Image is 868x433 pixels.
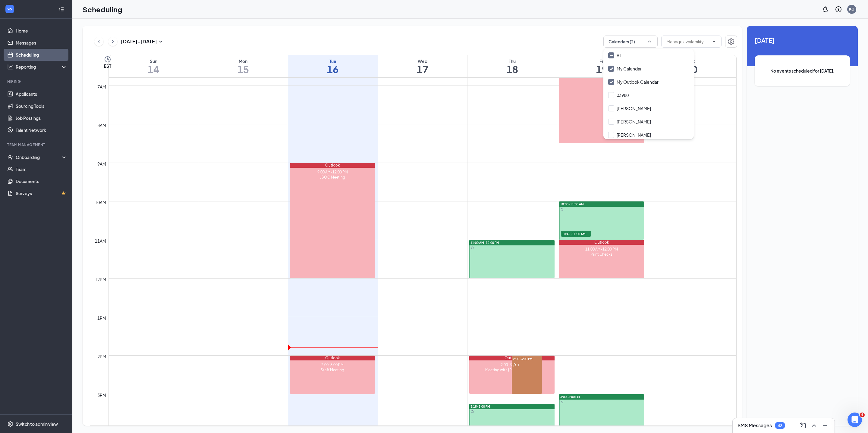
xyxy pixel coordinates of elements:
[104,56,111,63] svg: Clock
[109,64,198,74] h1: 14
[290,175,375,180] div: JSOG Meeting
[96,315,107,321] div: 1pm
[7,421,13,427] svg: Settings
[821,422,829,429] svg: Minimize
[104,63,111,69] span: EST
[16,49,67,61] a: Scheduling
[469,362,554,367] div: 2:00-3:00 PM
[513,363,517,367] svg: User
[16,175,67,187] a: Documents
[666,38,709,45] input: Manage availability
[378,58,467,64] div: Wed
[755,36,850,45] span: [DATE]
[378,64,467,74] h1: 17
[469,367,554,372] div: Meeting with [PERSON_NAME]
[560,202,584,206] span: 10:00-11:00 AM
[94,199,107,206] div: 10am
[728,38,735,45] svg: Settings
[7,64,13,70] svg: Analysis
[557,58,647,64] div: Fri
[96,83,107,90] div: 7am
[110,38,116,45] svg: ChevronRight
[561,400,564,403] svg: Sync
[16,88,67,100] a: Applicants
[288,55,378,77] a: September 16, 2025
[848,413,862,427] iframe: Intercom live chat
[16,187,67,199] a: SurveysCrown
[557,55,647,77] a: September 19, 2025
[517,363,519,367] span: 1
[378,55,467,77] a: September 17, 2025
[16,154,62,160] div: Onboarding
[767,67,838,74] span: No events scheduled for [DATE].
[58,6,64,12] svg: Collapse
[16,100,67,112] a: Sourcing Tools
[561,231,591,237] span: 10:45-11:00 AM
[16,421,58,427] div: Switch to admin view
[96,160,107,167] div: 9am
[7,6,13,12] svg: WorkstreamLogo
[559,252,644,257] div: Print Checks
[94,276,107,283] div: 12pm
[16,112,67,124] a: Job Postings
[849,7,854,12] div: KG
[467,64,557,74] h1: 18
[467,58,557,64] div: Thu
[471,246,474,249] svg: Sync
[467,55,557,77] a: September 18, 2025
[16,163,67,175] a: Team
[198,58,288,64] div: Mon
[109,55,198,77] a: September 14, 2025
[560,395,580,399] span: 3:00-5:00 PM
[16,64,68,70] div: Reporting
[109,58,198,64] div: Sun
[559,240,644,245] div: Outlook
[809,421,819,430] button: ChevronUp
[198,64,288,74] h1: 15
[198,55,288,77] a: September 15, 2025
[778,423,782,428] div: 43
[557,64,647,74] h1: 19
[288,58,378,64] div: Tue
[290,170,375,175] div: 9:00 AM-12:00 PM
[108,37,117,46] button: ChevronRight
[94,37,103,46] button: ChevronLeft
[603,36,658,48] button: Calendars (2)ChevronUp
[860,413,865,417] span: 4
[725,36,737,48] button: Settings
[96,122,107,129] div: 8am
[157,38,164,45] svg: SmallChevronDown
[7,154,13,160] svg: UserCheck
[512,356,542,362] span: 2:00-3:00 PM
[96,38,102,45] svg: ChevronLeft
[646,39,653,45] svg: ChevronUp
[712,39,716,44] svg: ChevronDown
[798,421,808,430] button: ComposeMessage
[559,247,644,252] div: 11:00 AM-12:00 PM
[561,208,564,211] svg: Sync
[470,404,490,409] span: 3:15-5:00 PM
[290,356,375,360] div: Outlook
[121,38,157,45] h3: [DATE] - [DATE]
[822,6,829,13] svg: Notifications
[7,79,66,84] div: Hiring
[290,362,375,367] div: 2:00-3:00 PM
[820,421,830,430] button: Minimize
[835,6,842,13] svg: QuestionInfo
[290,367,375,372] div: Staff Meeting
[16,124,67,136] a: Talent Network
[16,25,67,37] a: Home
[471,410,474,413] svg: Sync
[288,64,378,74] h1: 16
[83,4,122,14] h1: Scheduling
[470,241,499,245] span: 11:00 AM-12:00 PM
[469,356,554,360] div: Outlook
[96,353,107,360] div: 2pm
[16,37,67,49] a: Messages
[96,392,107,398] div: 3pm
[737,422,772,429] h3: SMS Messages
[7,142,66,147] div: Team Management
[94,238,107,244] div: 11am
[810,422,818,429] svg: ChevronUp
